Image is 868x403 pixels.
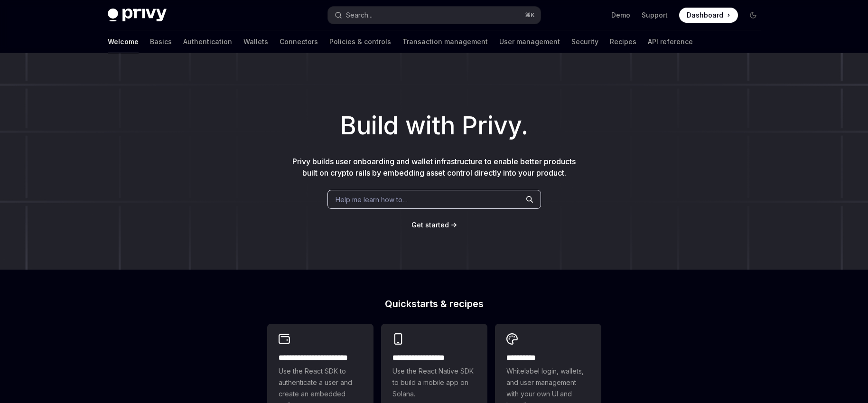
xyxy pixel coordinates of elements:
[280,30,318,53] a: Connectors
[687,10,723,20] span: Dashboard
[411,220,449,230] a: Get started
[267,299,601,309] h2: Quickstarts & recipes
[183,30,232,53] a: Authentication
[392,366,476,400] span: Use the React Native SDK to build a mobile app on Solana.
[292,157,576,178] span: Privy builds user onboarding and wallet infrastructure to enable better products built on crypto ...
[108,30,139,53] a: Welcome
[648,30,693,53] a: API reference
[108,9,167,22] img: dark logo
[610,30,636,53] a: Recipes
[150,30,172,53] a: Basics
[679,8,738,23] a: Dashboard
[611,10,630,20] a: Demo
[336,195,408,205] span: Help me learn how to…
[499,30,560,53] a: User management
[346,9,373,21] div: Search...
[328,7,541,24] button: Search...⌘K
[243,30,268,53] a: Wallets
[411,221,449,229] span: Get started
[525,11,535,19] span: ⌘ K
[329,30,391,53] a: Policies & controls
[642,10,668,20] a: Support
[746,8,761,23] button: Toggle dark mode
[15,107,853,144] h1: Build with Privy.
[402,30,488,53] a: Transaction management
[571,30,598,53] a: Security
